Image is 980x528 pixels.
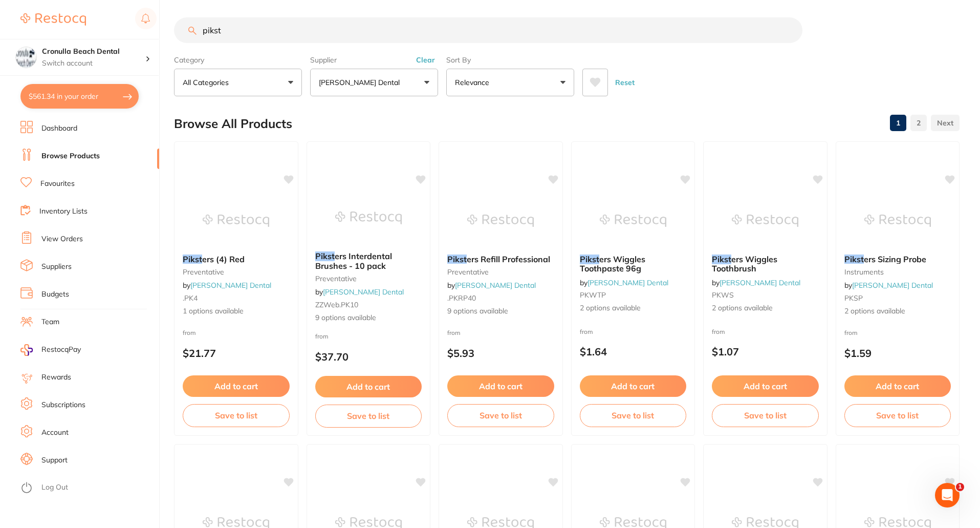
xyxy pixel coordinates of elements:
[183,77,233,88] p: All Categories
[712,290,734,300] span: PKWS
[315,313,422,323] span: 9 options available
[183,375,290,397] button: Add to cart
[183,254,202,264] em: Pikst
[844,404,951,427] button: Save to list
[41,123,77,134] a: Dashboard
[447,375,554,397] button: Add to cart
[446,69,574,96] button: Relevance
[20,8,86,31] a: Restocq Logo
[447,404,554,427] button: Save to list
[935,483,960,508] iframe: Intercom live chat
[712,255,819,273] b: Piksters Wiggles Toothbrush
[315,251,392,270] span: ers Interdental Brushes - 10 pack
[203,195,269,246] img: Piksters (4) Red
[580,290,606,300] span: PKWTP
[190,281,271,290] a: [PERSON_NAME] Dental
[183,404,290,427] button: Save to list
[315,332,329,340] span: from
[712,346,819,357] p: $1.07
[580,254,599,264] em: Pikst
[844,255,951,264] b: Piksters Sizing Probe
[183,329,196,336] span: from
[852,281,933,290] a: [PERSON_NAME] Dental
[174,17,802,43] input: Search Products
[183,255,290,264] b: Piksters (4) Red
[467,254,550,264] span: ers Refill Professional
[41,234,83,244] a: View Orders
[447,293,476,303] span: .PKRP40
[580,328,593,335] span: from
[315,405,422,427] button: Save to list
[455,281,536,290] a: [PERSON_NAME] Dental
[183,281,271,290] span: by
[323,287,404,297] a: [PERSON_NAME] Dental
[712,404,819,427] button: Save to list
[39,206,88,217] a: Inventory Lists
[183,293,198,303] span: .PK4
[41,262,72,272] a: Suppliers
[413,55,438,65] button: Clear
[587,278,668,287] a: [PERSON_NAME] Dental
[41,400,85,410] a: Subscriptions
[310,69,438,96] button: [PERSON_NAME] Dental
[41,455,68,466] a: Support
[183,347,290,359] p: $21.77
[844,347,951,359] p: $1.59
[732,195,798,246] img: Piksters Wiggles Toothbrush
[315,376,422,397] button: Add to cart
[42,47,145,57] h4: Cronulla Beach Dental
[183,306,290,316] span: 1 options available
[315,300,358,309] span: ZZWeb.PK10
[844,268,951,276] small: instruments
[580,404,687,427] button: Save to list
[41,317,59,327] a: Team
[580,255,687,273] b: Piksters Wiggles Toothpaste 96g
[580,278,668,287] span: by
[720,278,800,287] a: [PERSON_NAME] Dental
[315,251,422,270] b: Piksters Interdental Brushes - 10 pack
[41,372,71,383] a: Rewards
[315,287,404,297] span: by
[447,255,554,264] b: Piksters Refill Professional
[20,13,86,26] img: Restocq Logo
[844,375,951,397] button: Add to cart
[447,268,554,276] small: preventative
[580,375,687,397] button: Add to cart
[174,117,292,131] h2: Browse All Products
[319,77,404,88] p: [PERSON_NAME] Dental
[712,254,777,273] span: ers Wiggles Toothbrush
[890,113,906,133] a: 1
[202,254,245,264] span: ers (4) Red
[335,192,402,243] img: Piksters Interdental Brushes - 10 pack
[41,345,81,355] span: RestocqPay
[580,303,687,313] span: 2 options available
[174,69,302,96] button: All Categories
[447,254,467,264] em: Pikst
[455,77,493,88] p: Relevance
[447,329,461,336] span: from
[844,293,863,303] span: PKSP
[315,251,335,261] em: Pikst
[315,274,422,283] small: preventative
[20,480,156,496] button: Log Out
[580,346,687,357] p: $1.64
[467,195,534,246] img: Piksters Refill Professional
[41,151,100,161] a: Browse Products
[42,58,145,69] p: Switch account
[310,55,438,65] label: Supplier
[844,306,951,316] span: 2 options available
[844,254,864,264] em: Pikst
[712,375,819,397] button: Add to cart
[712,254,731,264] em: Pikst
[447,347,554,359] p: $5.93
[41,482,68,493] a: Log Out
[712,328,725,335] span: from
[41,289,69,300] a: Budgets
[447,306,554,316] span: 9 options available
[447,281,536,290] span: by
[183,268,290,276] small: preventative
[315,351,422,363] p: $37.70
[712,303,819,313] span: 2 options available
[864,254,926,264] span: ers Sizing Probe
[580,254,645,273] span: ers Wiggles Toothpaste 96g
